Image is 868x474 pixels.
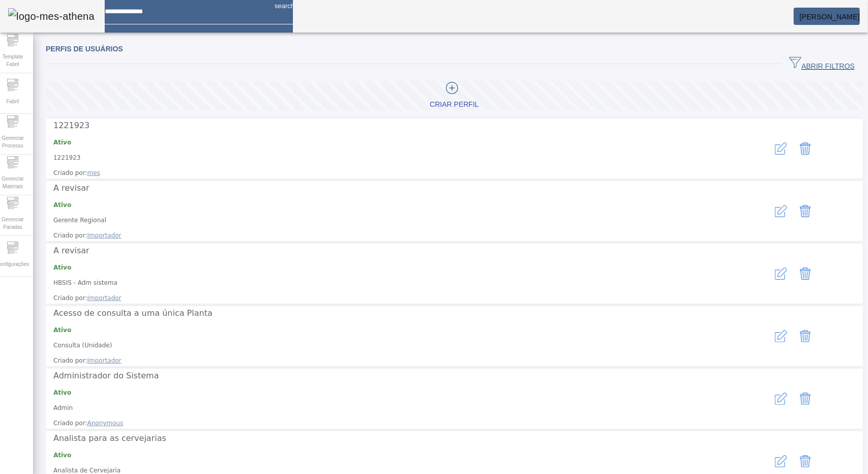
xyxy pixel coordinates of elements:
span: Criado por: [53,231,726,240]
button: ABRIR FILTROS [781,55,863,73]
button: Delete [793,449,818,473]
span: Criado por: [53,293,726,303]
p: Consulta (Unidade) [53,341,726,350]
span: Importador [87,294,122,302]
span: Criado por: [53,168,726,177]
span: A revisar [53,183,89,193]
button: Delete [793,136,818,161]
button: Delete [793,261,818,286]
span: Anonymous [87,420,124,427]
span: Administrador do Sistema [53,371,159,380]
div: Criar Perfil [430,100,478,110]
p: HBSIS - Adm sistema [53,278,726,287]
span: ABRIR FILTROS [789,56,855,72]
button: Criar Perfil [46,81,863,110]
span: Importador [87,232,122,239]
span: Acesso de consulta a uma única Planta [53,308,213,318]
span: Importador [87,357,122,364]
img: logo-mes-athena [8,8,95,24]
strong: Ativo [53,264,71,271]
span: Fabril [3,95,22,108]
span: [PERSON_NAME] [800,13,860,21]
span: A revisar [53,246,89,255]
p: Admin [53,403,726,412]
strong: Ativo [53,201,71,209]
span: 1221923 [53,121,89,130]
button: Delete [793,387,818,411]
span: Criado por: [53,356,726,365]
span: Perfis de usuários [46,45,123,53]
strong: Ativo [53,389,71,396]
strong: Ativo [53,452,71,459]
span: Criado por: [53,419,726,428]
span: Analista para as cervejarias [53,433,166,443]
button: Delete [793,199,818,223]
strong: Ativo [53,139,71,146]
button: Delete [793,324,818,348]
span: mes [87,169,100,176]
strong: Ativo [53,327,71,334]
p: 1221923 [53,153,726,162]
p: Gerente Regional [53,216,726,225]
